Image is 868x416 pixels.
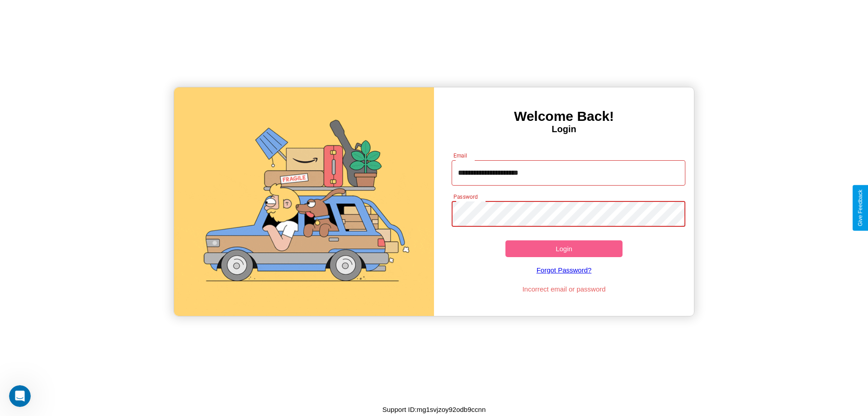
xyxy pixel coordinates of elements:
label: Password [453,193,477,201]
p: Support ID: mg1svjzoy92odb9ccnn [382,403,486,416]
h4: Login [434,124,694,134]
h3: Welcome Back! [434,109,694,124]
iframe: Intercom live chat [9,385,31,407]
p: Incorrect email or password [447,283,681,295]
button: Login [505,240,623,257]
a: Forgot Password? [447,257,681,283]
label: Email [453,152,467,159]
div: Give Feedback [857,190,863,226]
img: gif [174,87,434,316]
